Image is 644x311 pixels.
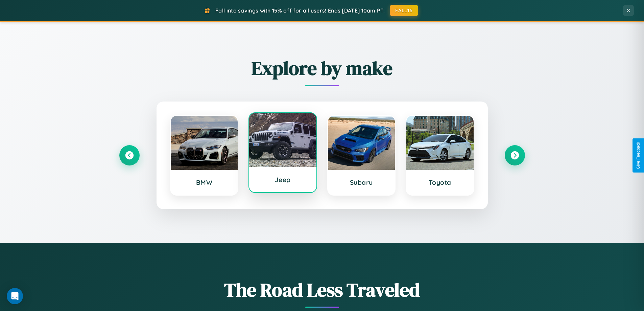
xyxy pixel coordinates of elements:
div: Open Intercom Messenger [7,288,23,304]
h2: Explore by make [119,55,525,81]
h3: Toyota [413,178,467,186]
div: Give Feedback [636,142,641,169]
h1: The Road Less Traveled [119,277,525,303]
button: FALL15 [390,5,418,16]
h3: BMW [177,178,231,186]
h3: Subaru [335,178,388,186]
h3: Jeep [256,176,310,184]
span: Fall into savings with 15% off for all users! Ends [DATE] 10am PT. [215,7,385,14]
